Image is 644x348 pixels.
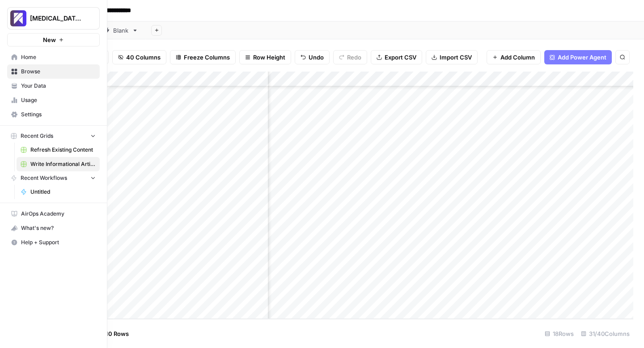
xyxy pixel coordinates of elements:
[112,50,166,64] button: 40 Columns
[7,64,100,79] a: Browse
[295,50,330,64] button: Undo
[21,53,96,61] span: Home
[17,143,100,157] a: Refresh Existing Content
[184,53,230,62] span: Freeze Columns
[577,327,633,341] div: 31/40 Columns
[30,146,96,154] span: Refresh Existing Content
[21,132,53,140] span: Recent Grids
[347,53,361,62] span: Redo
[558,53,606,62] span: Add Power Agent
[541,327,577,341] div: 18 Rows
[93,329,129,338] span: Add 10 Rows
[7,129,100,143] button: Recent Grids
[7,33,100,47] button: New
[7,50,100,64] a: Home
[30,160,96,168] span: Write Informational Article
[113,26,128,35] div: Blank
[544,50,612,64] button: Add Power Agent
[10,10,26,26] img: Overjet - Test Logo
[7,207,100,221] a: AirOps Academy
[426,50,478,64] button: Import CSV
[21,68,96,76] span: Browse
[333,50,367,64] button: Redo
[17,157,100,171] a: Write Informational Article
[7,7,100,30] button: Workspace: Overjet - Test
[500,53,535,62] span: Add Column
[8,221,99,235] div: What's new?
[21,96,96,104] span: Usage
[21,174,67,182] span: Recent Workflows
[43,35,56,44] span: New
[126,53,161,62] span: 40 Columns
[385,53,416,62] span: Export CSV
[21,110,96,119] span: Settings
[7,107,100,122] a: Settings
[487,50,541,64] button: Add Column
[17,185,100,199] a: Untitled
[309,53,324,62] span: Undo
[30,188,96,196] span: Untitled
[371,50,422,64] button: Export CSV
[7,221,100,235] button: What's new?
[7,235,100,250] button: Help + Support
[253,53,285,62] span: Row Height
[7,171,100,185] button: Recent Workflows
[96,21,146,39] a: Blank
[7,93,100,107] a: Usage
[21,238,96,246] span: Help + Support
[239,50,291,64] button: Row Height
[170,50,236,64] button: Freeze Columns
[21,210,96,218] span: AirOps Academy
[7,79,100,93] a: Your Data
[440,53,472,62] span: Import CSV
[21,82,96,90] span: Your Data
[30,14,84,23] span: [MEDICAL_DATA] - Test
